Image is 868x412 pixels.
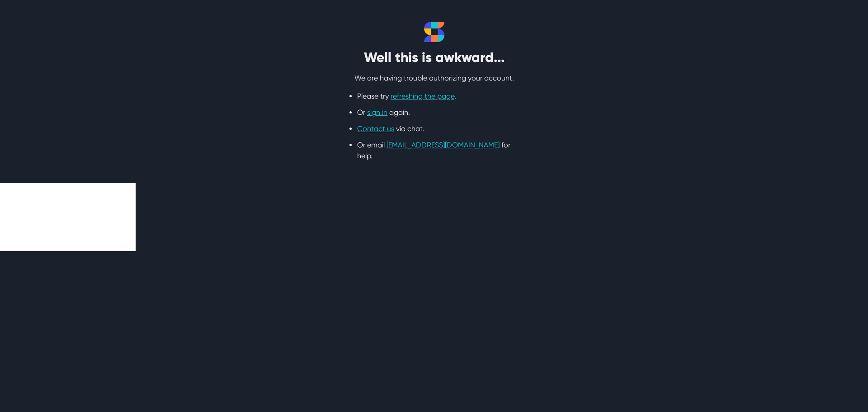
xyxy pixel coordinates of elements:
[357,140,511,161] li: Or email for help.
[357,107,511,118] li: Or again.
[357,124,394,133] a: Contact us
[387,141,500,149] a: [EMAIL_ADDRESS][DOMAIN_NAME]
[321,49,547,66] h2: Well this is awkward...
[391,92,454,100] a: refreshing the page
[367,108,387,117] a: sign in
[357,123,511,134] li: via chat.
[357,91,511,102] li: Please try .
[321,73,547,84] p: We are having trouble authorizing your account.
